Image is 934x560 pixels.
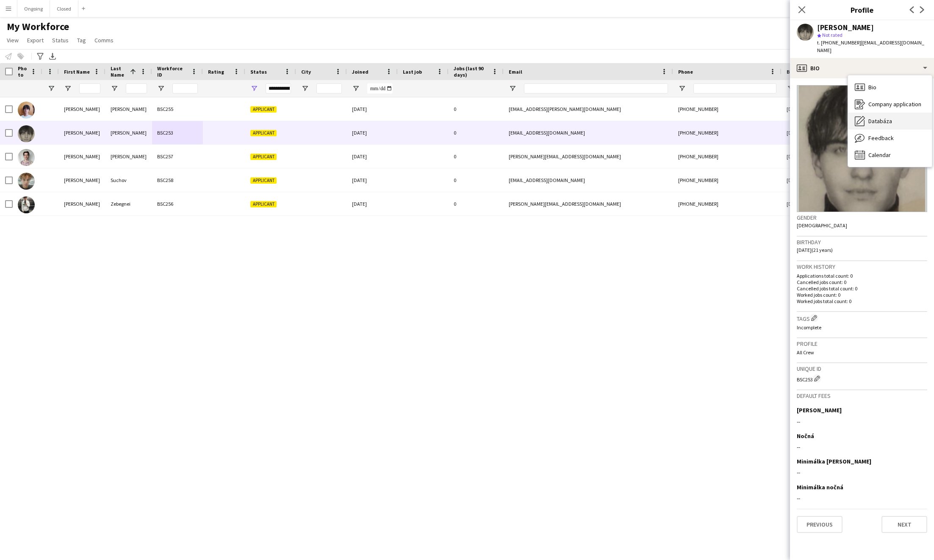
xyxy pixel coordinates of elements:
[822,32,843,38] span: Not rated
[848,146,932,163] div: Calendar
[59,168,105,192] div: [PERSON_NAME]
[797,392,927,400] h3: Default fees
[449,121,504,144] div: 0
[52,36,69,44] span: Status
[59,97,105,121] div: [PERSON_NAME]
[817,24,874,31] div: [PERSON_NAME]
[868,100,921,108] span: Company application
[74,35,89,46] a: Tag
[868,151,891,159] span: Calendar
[301,85,309,92] button: Open Filter Menu
[673,168,782,192] div: [PHONE_NUMBER]
[797,324,927,331] p: Incomplete
[797,443,927,451] div: --
[111,85,118,92] button: Open Filter Menu
[47,85,55,92] button: Open Filter Menu
[7,36,19,44] span: View
[797,238,927,246] h3: Birthday
[509,85,516,92] button: Open Filter Menu
[18,125,35,142] img: Dominik Marko
[18,149,35,166] img: Jakub Straka
[18,65,27,78] span: Photo
[105,145,152,168] div: [PERSON_NAME]
[347,145,398,168] div: [DATE]
[782,168,836,192] div: [DATE]
[157,65,188,78] span: Workforce ID
[301,69,311,75] span: City
[17,0,50,17] button: Ongoing
[449,168,504,192] div: 0
[868,134,894,142] span: Feedback
[347,121,398,144] div: [DATE]
[848,96,932,113] div: Company application
[49,35,72,46] a: Status
[111,65,127,78] span: Last Name
[250,201,277,207] span: Applicant
[782,145,836,168] div: [DATE]
[678,69,693,75] span: Phone
[817,39,924,53] span: | [EMAIL_ADDRESS][DOMAIN_NAME]
[797,85,927,212] img: Crew avatar or photo
[678,85,686,92] button: Open Filter Menu
[797,469,927,476] div: --
[797,292,927,298] p: Worked jobs count: 0
[250,69,267,75] span: Status
[504,145,673,168] div: [PERSON_NAME][EMAIL_ADDRESS][DOMAIN_NAME]
[347,192,398,215] div: [DATE]
[504,97,673,121] div: [EMAIL_ADDRESS][PERSON_NAME][DOMAIN_NAME]
[59,145,105,168] div: [PERSON_NAME]
[782,121,836,144] div: [DATE]
[797,374,927,383] div: BSC253
[18,196,35,213] img: Dominik Zebegnei
[790,58,934,78] div: Bio
[797,340,927,348] h3: Profile
[91,35,117,46] a: Comms
[524,83,668,94] input: Email Filter Input
[790,4,934,15] h3: Profile
[797,285,927,292] p: Cancelled jobs total count: 0
[454,65,488,78] span: Jobs (last 90 days)
[782,97,836,121] div: [DATE]
[403,69,422,75] span: Last job
[782,192,836,215] div: [DATE]
[367,83,393,94] input: Joined Filter Input
[797,273,927,279] p: Applications total count: 0
[105,97,152,121] div: [PERSON_NAME]
[797,432,814,440] h3: Nočná
[250,130,277,136] span: Applicant
[3,35,22,46] a: View
[105,121,152,144] div: [PERSON_NAME]
[250,177,277,184] span: Applicant
[797,349,927,356] p: All Crew
[347,168,398,192] div: [DATE]
[352,69,369,75] span: Joined
[105,192,152,215] div: Zebegnei
[105,168,152,192] div: Suchov
[504,168,673,192] div: [EMAIL_ADDRESS][DOMAIN_NAME]
[449,145,504,168] div: 0
[673,121,782,144] div: [PHONE_NUMBER]
[509,69,522,75] span: Email
[347,97,398,121] div: [DATE]
[59,121,105,144] div: [PERSON_NAME]
[787,85,794,92] button: Open Filter Menu
[797,494,927,502] div: --
[64,85,72,92] button: Open Filter Menu
[787,69,808,75] span: Birthday
[673,97,782,121] div: [PHONE_NUMBER]
[18,173,35,190] img: Yurii Suchov
[152,192,203,215] div: BSC256
[693,83,776,94] input: Phone Filter Input
[316,83,342,94] input: City Filter Input
[504,192,673,215] div: [PERSON_NAME][EMAIL_ADDRESS][DOMAIN_NAME]
[27,36,44,44] span: Export
[797,222,847,229] span: [DEMOGRAPHIC_DATA]
[152,145,203,168] div: BSC257
[868,83,876,91] span: Bio
[250,154,277,160] span: Applicant
[797,263,927,270] h3: Work history
[797,458,871,465] h3: Minimálka [PERSON_NAME]
[352,85,360,92] button: Open Filter Menu
[673,192,782,215] div: [PHONE_NUMBER]
[152,168,203,192] div: BSC258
